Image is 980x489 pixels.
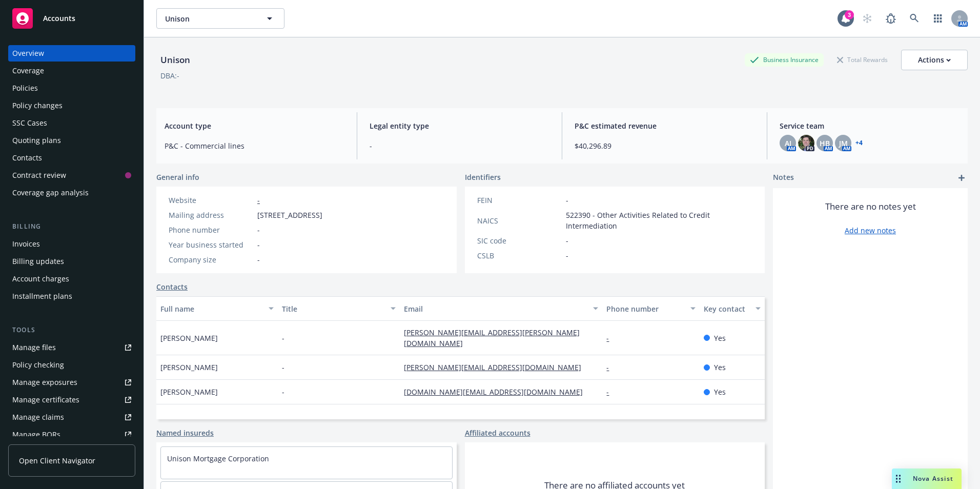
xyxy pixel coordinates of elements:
div: Coverage [12,63,44,79]
span: P&C - Commercial lines [165,140,344,151]
a: Overview [8,45,135,62]
a: Report a Bug [881,8,901,29]
span: [PERSON_NAME] [160,333,218,343]
span: Nova Assist [913,474,953,483]
div: Full name [160,303,262,314]
div: Actions [918,50,951,70]
button: Unison [156,8,284,29]
div: CSLB [477,250,562,261]
div: Phone number [169,225,253,235]
a: Manage exposures [8,374,135,391]
a: Unison Mortgage Corporation [167,454,269,463]
a: Policy changes [8,97,135,114]
div: 3 [845,10,854,19]
div: Business Insurance [745,53,824,66]
span: - [282,362,284,373]
div: Policies [12,80,38,96]
div: Quoting plans [12,132,61,149]
span: - [566,235,568,246]
button: Email [400,296,603,321]
div: Manage files [12,339,56,356]
a: Manage BORs [8,426,135,443]
a: Manage certificates [8,392,135,408]
img: photo [798,135,814,151]
div: Policy changes [12,97,63,114]
div: Installment plans [12,288,72,304]
span: Yes [714,386,726,397]
a: Billing updates [8,253,135,270]
a: Contacts [156,281,188,292]
a: Accounts [8,4,135,33]
button: Nova Assist [892,468,962,489]
a: - [606,333,617,343]
span: Yes [714,362,726,373]
span: - [566,195,568,206]
span: - [257,254,260,265]
span: - [257,239,260,250]
a: Contract review [8,167,135,184]
a: Coverage [8,63,135,79]
a: Invoices [8,236,135,252]
a: Installment plans [8,288,135,304]
span: - [282,386,284,397]
a: Policies [8,80,135,96]
div: Coverage gap analysis [12,185,89,201]
span: - [370,140,549,151]
span: Legal entity type [370,120,549,131]
a: Coverage gap analysis [8,185,135,201]
a: [DOMAIN_NAME][EMAIL_ADDRESS][DOMAIN_NAME] [404,387,591,397]
span: Open Client Navigator [19,455,95,466]
span: Notes [773,172,794,184]
div: Mailing address [169,210,253,220]
a: Manage claims [8,409,135,425]
a: [PERSON_NAME][EMAIL_ADDRESS][PERSON_NAME][DOMAIN_NAME] [404,328,580,348]
div: NAICS [477,215,562,226]
span: Accounts [43,14,75,23]
div: Drag to move [892,468,905,489]
button: Key contact [700,296,765,321]
a: Affiliated accounts [465,427,530,438]
a: Search [904,8,925,29]
a: Account charges [8,271,135,287]
div: Manage certificates [12,392,79,408]
a: - [606,362,617,372]
div: Tools [8,325,135,335]
div: FEIN [477,195,562,206]
span: [STREET_ADDRESS] [257,210,322,220]
span: P&C estimated revenue [575,120,754,131]
a: Switch app [928,8,948,29]
div: Account charges [12,271,69,287]
a: Add new notes [845,225,896,236]
a: add [955,172,968,184]
span: JM [839,138,848,149]
span: General info [156,172,199,182]
div: Total Rewards [832,53,893,66]
a: Quoting plans [8,132,135,149]
span: [PERSON_NAME] [160,386,218,397]
button: Phone number [602,296,700,321]
a: Named insureds [156,427,214,438]
div: Email [404,303,587,314]
span: Yes [714,333,726,343]
div: SSC Cases [12,115,47,131]
span: HB [820,138,830,149]
div: SIC code [477,235,562,246]
div: Key contact [704,303,749,314]
span: AJ [785,138,791,149]
div: Year business started [169,239,253,250]
a: Contacts [8,150,135,166]
div: Manage claims [12,409,64,425]
div: Overview [12,45,44,62]
div: Contacts [12,150,42,166]
div: Contract review [12,167,66,184]
span: - [257,225,260,235]
span: $40,296.89 [575,140,754,151]
div: Company size [169,254,253,265]
button: Actions [901,50,968,70]
div: DBA: - [160,70,179,81]
button: Full name [156,296,278,321]
div: Title [282,303,384,314]
div: Invoices [12,236,40,252]
div: Billing [8,221,135,232]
